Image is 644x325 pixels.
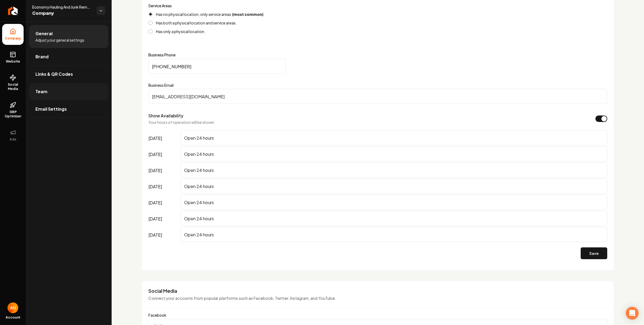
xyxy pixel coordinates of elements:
label: Show Availability [148,113,183,118]
a: GBP Optimizer [2,97,24,123]
label: Business Phone [148,53,607,57]
input: Enter hours [181,146,607,161]
span: General [35,30,53,37]
img: Rebolt Logo [8,6,18,15]
label: Has no physical location, only service areas. [156,12,264,16]
h3: Social Media [148,288,607,294]
input: Enter hours [181,162,607,178]
a: Links & QR Codes [29,66,108,83]
span: Company [3,36,23,41]
input: Enter hours [181,227,607,242]
input: Enter hours [181,179,607,194]
label: Facebook [148,312,607,318]
strong: (most common) [232,12,264,17]
span: Account [6,315,20,320]
input: Enter hours [181,211,607,226]
input: Enter hours [181,195,607,210]
p: Connect your accounts from popular platforms such as Facebook, Twitter, Instagram, and YouTube. [148,295,607,301]
a: Email Settings [29,100,108,118]
label: [DATE] [148,130,178,146]
button: Ads [2,125,24,146]
span: Links & QR Codes [35,71,73,77]
span: Adjust your general settings. [35,37,85,43]
span: Team [35,88,47,95]
span: Website [4,59,22,64]
span: GBP Optimizer [2,110,24,118]
label: [DATE] [148,146,178,162]
label: [DATE] [148,211,178,227]
label: [DATE] [148,195,178,211]
span: Company [32,10,92,17]
input: Business Email [148,89,607,104]
button: Open user button [8,302,18,313]
span: Ads [8,137,19,142]
a: Website [2,47,24,68]
input: Enter hours [181,130,607,145]
a: Brand [29,48,108,65]
label: [DATE] [148,162,178,179]
label: [DATE] [148,227,178,243]
label: Has only a physical location. [156,30,205,33]
p: Your hours of operation will be shown. [148,120,215,125]
div: Open Intercom Messenger [626,307,639,320]
label: Business Email [148,82,607,88]
label: Has both a physical location and service areas. [156,21,237,25]
span: Brand [35,53,49,60]
a: Team [29,83,108,100]
button: Save [581,247,607,259]
label: [DATE] [148,179,178,195]
label: Service Areas [148,3,172,8]
img: Anthony Hurgoi [8,302,18,313]
span: Economy Hauling And Junk Removal [32,4,92,10]
span: Email Settings [35,106,67,112]
span: Social Media [2,82,24,91]
a: Social Media [2,70,24,95]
